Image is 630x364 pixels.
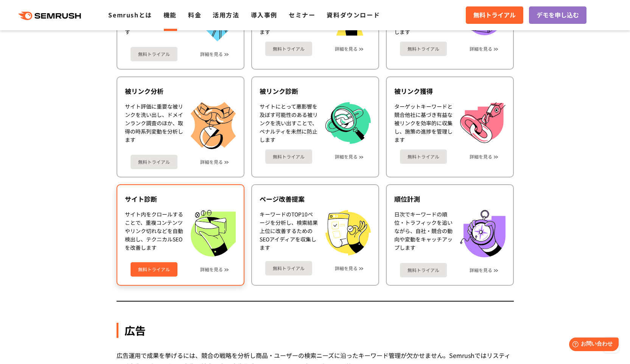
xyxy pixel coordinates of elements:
[394,102,453,144] div: ターゲットキーワードと競合他社に基づき有益な被リンクを効率的に収集し、施策の進捗を管理します
[394,210,453,257] div: 日次でキーワードの順位・トラフィックを追いながら、自社・競合の動向や変動をキャッチアップします
[131,47,177,61] a: 無料トライアル
[191,210,236,257] img: サイト診断
[265,261,312,275] a: 無料トライアル
[473,10,516,20] span: 無料トライアル
[400,42,447,56] a: 無料トライアル
[108,10,152,19] a: Semrushとは
[260,102,318,144] div: サイトにとって悪影響を及ぼす可能性のある被リンクを洗い出すことで、ペナルティを未然に防止します
[125,102,183,149] div: サイト評価に重要な被リンクを洗い出し、ドメインランク調査のほか、取得の時系列変動を分析します
[335,154,358,159] a: 詳細を見る
[460,102,506,143] img: 被リンク獲得
[394,87,506,96] div: 被リンク獲得
[125,87,236,96] div: 被リンク分析
[213,10,239,19] a: 活用方法
[325,102,371,144] img: 被リンク診断
[335,266,358,271] a: 詳細を見る
[563,334,622,356] iframe: Help widget launcher
[265,42,312,56] a: 無料トライアル
[131,262,177,277] a: 無料トライアル
[191,102,236,149] img: 被リンク分析
[200,267,223,272] a: 詳細を見る
[325,210,371,255] img: ページ改善提案
[470,268,492,273] a: 詳細を見る
[265,149,312,164] a: 無料トライアル
[400,263,447,277] a: 無料トライアル
[188,10,201,19] a: 料金
[289,10,315,19] a: セミナー
[260,87,371,96] div: 被リンク診断
[251,10,277,19] a: 導入事例
[466,6,523,24] a: 無料トライアル
[470,46,492,51] a: 詳細を見る
[327,10,380,19] a: 資料ダウンロード
[163,10,177,19] a: 機能
[400,149,447,164] a: 無料トライアル
[200,51,223,57] a: 詳細を見る
[117,323,514,338] div: 広告
[460,210,506,257] img: 順位計測
[470,154,492,159] a: 詳細を見る
[394,194,506,204] div: 順位計測
[125,210,183,257] div: サイト内をクロールすることで、重複コンテンツやリンク切れなどを自動検出し、テクニカルSEOを改善します
[125,194,236,204] div: サイト診断
[200,159,223,165] a: 詳細を見る
[529,6,586,24] a: デモを申し込む
[131,155,177,169] a: 無料トライアル
[260,210,318,255] div: キーワードのTOP10ページを分析し、検索結果上位に改善するためのSEOアイディアを収集します
[260,194,371,204] div: ページ改善提案
[335,46,358,51] a: 詳細を見る
[537,10,579,20] span: デモを申し込む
